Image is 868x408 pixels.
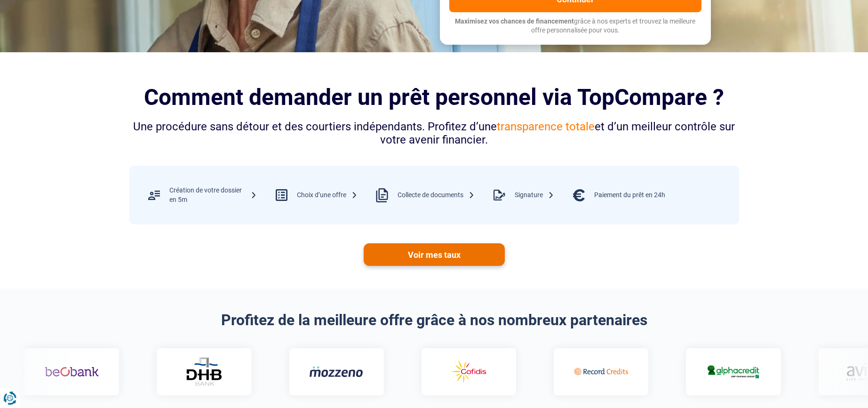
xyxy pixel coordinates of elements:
[185,357,223,386] img: DHB Bank
[441,358,495,385] img: Cofidis
[706,363,760,380] img: Alphacredit
[515,191,554,200] div: Signature
[573,358,628,385] img: Record credits
[129,84,739,110] h2: Comment demander un prêt personnel via TopCompare ?
[297,191,358,200] div: Choix d’une offre
[455,17,574,25] span: Maximisez vos chances de financement
[169,186,257,204] div: Création de votre dossier en 5m
[497,120,595,133] span: transparence totale
[364,243,505,266] a: Voir mes taux
[309,366,363,377] img: Mozzeno
[129,120,739,147] div: Une procédure sans détour et des courtiers indépendants. Profitez d’une et d’un meilleur contrôle...
[44,358,98,385] img: Beobank
[398,191,475,200] div: Collecte de documents
[449,17,701,35] p: grâce à nos experts et trouvez la meilleure offre personnalisée pour vous.
[594,191,665,200] div: Paiement du prêt en 24h
[129,311,739,329] h2: Profitez de la meilleure offre grâce à nos nombreux partenaires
